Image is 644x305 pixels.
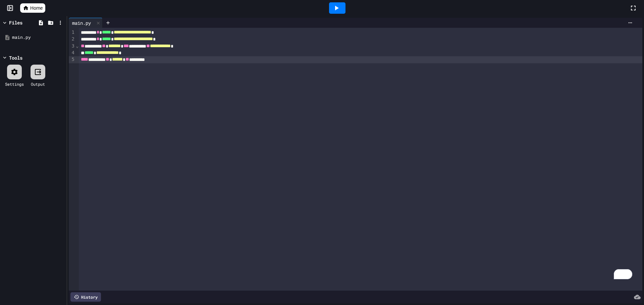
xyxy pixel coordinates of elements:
div: History [70,292,101,302]
div: 2 [69,36,75,43]
div: Output [31,81,45,87]
div: 1 [69,29,75,36]
span: Fold line [75,43,79,49]
div: 5 [69,56,75,63]
div: main.py [69,19,94,26]
div: Settings [5,81,24,87]
div: main.py [12,34,64,41]
iframe: chat widget [588,249,637,278]
div: 3 [69,43,75,50]
a: Home [20,3,45,13]
div: main.py [69,18,103,28]
div: To enrich screen reader interactions, please activate Accessibility in Grammarly extension settings [79,28,642,291]
div: Tools [9,54,22,61]
span: Home [30,5,43,11]
div: Files [9,19,22,26]
iframe: chat widget [616,278,637,298]
div: 4 [69,50,75,56]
